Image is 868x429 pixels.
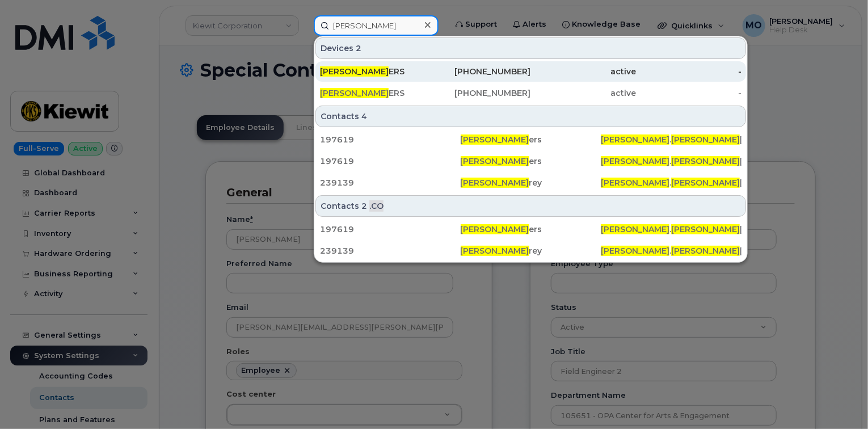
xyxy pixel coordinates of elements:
span: [PERSON_NAME] [461,134,529,145]
span: [PERSON_NAME] [320,88,389,98]
div: Contacts [315,195,746,217]
span: [PERSON_NAME] [601,134,669,145]
div: ERS [320,66,425,77]
a: 239139[PERSON_NAME]rey[PERSON_NAME].[PERSON_NAME][EMAIL_ADDRESS][PERSON_NAME][DOMAIN_NAME] [315,241,746,261]
div: 239139 [320,245,461,256]
div: 239139 [320,177,461,188]
div: active [531,66,637,77]
span: [PERSON_NAME] [601,156,669,166]
span: [PERSON_NAME] [461,224,529,234]
div: . [EMAIL_ADDRESS][PERSON_NAME][DOMAIN_NAME] [601,134,741,145]
div: - [636,66,741,77]
span: 2 [356,43,361,54]
span: [PERSON_NAME] [461,178,529,188]
div: ers [461,134,601,145]
div: . [EMAIL_ADDRESS][PERSON_NAME][DOMAIN_NAME] [601,245,741,256]
div: ers [461,155,601,167]
div: Contacts [315,106,746,127]
span: 2 [361,200,367,212]
span: 4 [361,111,367,122]
span: [PERSON_NAME] [671,134,740,145]
div: 197619 [320,155,461,167]
div: rey [461,245,601,256]
iframe: Messenger Launcher [819,380,859,420]
span: [PERSON_NAME] [671,224,740,234]
a: [PERSON_NAME]ERS[PHONE_NUMBER]active- [315,83,746,103]
a: [PERSON_NAME]ERS[PHONE_NUMBER]active- [315,61,746,82]
a: 197619[PERSON_NAME]ers[PERSON_NAME].[PERSON_NAME][EMAIL_ADDRESS][PERSON_NAME][DOMAIN_NAME] [315,129,746,150]
a: 197619[PERSON_NAME]ers[PERSON_NAME].[PERSON_NAME][EMAIL_ADDRESS][PERSON_NAME][DOMAIN_NAME] [315,219,746,239]
div: [PHONE_NUMBER] [425,66,531,77]
span: [PERSON_NAME] [671,156,740,166]
div: ers [461,224,601,235]
span: [PERSON_NAME] [671,246,740,256]
span: [PERSON_NAME] [320,66,389,77]
div: Devices [315,37,746,59]
div: . [EMAIL_ADDRESS][PERSON_NAME][DOMAIN_NAME] [601,177,741,188]
div: active [531,87,637,99]
span: [PERSON_NAME] [461,156,529,166]
span: [PERSON_NAME] [671,178,740,188]
div: - [636,87,741,99]
div: [PHONE_NUMBER] [425,87,531,99]
div: rey [461,177,601,188]
span: [PERSON_NAME] [601,178,669,188]
div: 197619 [320,224,461,235]
span: [PERSON_NAME] [601,224,669,234]
a: 197619[PERSON_NAME]ers[PERSON_NAME].[PERSON_NAME][EMAIL_ADDRESS][PERSON_NAME][DOMAIN_NAME] [315,151,746,171]
span: [PERSON_NAME] [601,246,669,256]
div: . [EMAIL_ADDRESS][PERSON_NAME][DOMAIN_NAME] [601,224,741,235]
div: . [EMAIL_ADDRESS][PERSON_NAME][DOMAIN_NAME] [601,155,741,167]
div: ERS [320,87,425,99]
div: 197619 [320,134,461,145]
span: [PERSON_NAME] [461,246,529,256]
span: .CO [369,200,384,212]
a: 239139[PERSON_NAME]rey[PERSON_NAME].[PERSON_NAME][EMAIL_ADDRESS][PERSON_NAME][DOMAIN_NAME] [315,173,746,193]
